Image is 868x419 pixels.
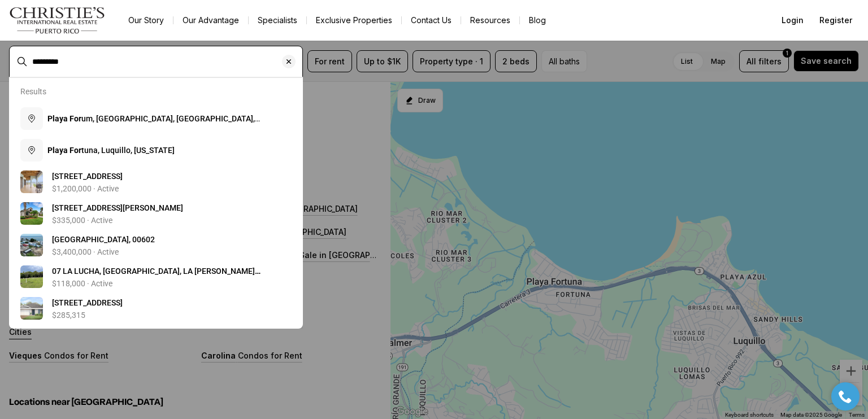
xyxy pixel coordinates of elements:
p: $118,000 · Active [52,279,112,288]
a: View details: 349 LA PLAYA LN [16,293,296,324]
span: [STREET_ADDRESS] [52,298,123,307]
p: $335,000 · Active [52,216,112,225]
p: $1,200,000 · Active [52,184,119,193]
a: Specialists [249,12,306,28]
a: Our Story [119,12,173,28]
p: Results [20,87,46,96]
span: [STREET_ADDRESS][PERSON_NAME] [52,203,183,212]
a: View details: 500 PLAYA DR [16,198,296,229]
p: $3,400,000 · Active [52,247,119,256]
span: Register [819,16,852,25]
a: Blog [520,12,555,28]
a: Exclusive Properties [307,12,401,28]
span: [STREET_ADDRESS] [52,172,123,181]
a: View details: Calle 250 PLAYA SARDINERA II [16,166,296,198]
a: View details: 442 SECTOR PLAYA [16,229,296,261]
b: Playa For [47,146,81,155]
button: Clear search input [282,46,302,77]
img: logo [9,7,106,34]
button: Register [813,9,859,32]
a: Resources [461,12,519,28]
a: Our Advantage [173,12,248,28]
button: Playa Fortuna, Luquillo, [US_STATE] [16,134,296,166]
span: tuna, Luquillo, [US_STATE] [47,146,175,155]
span: 07 LA LUCHA, [GEOGRAPHIC_DATA], LA [PERSON_NAME] GUANACASTE OC [52,267,261,287]
button: Contact Us [402,12,461,28]
b: Playa For [47,114,81,123]
button: Login [775,9,810,32]
span: Login [782,16,804,25]
button: Playa Forum, [GEOGRAPHIC_DATA], [GEOGRAPHIC_DATA], [GEOGRAPHIC_DATA], [PERSON_NAME][GEOGRAPHIC_DA... [16,103,296,134]
span: um, [GEOGRAPHIC_DATA], [GEOGRAPHIC_DATA], [GEOGRAPHIC_DATA], [PERSON_NAME][GEOGRAPHIC_DATA], [GEO... [47,114,267,146]
a: View details: 07 LA LUCHA, PLAYA COPAL [16,261,296,293]
p: $285,315 [52,311,85,320]
span: [GEOGRAPHIC_DATA], 00602 [52,235,155,244]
